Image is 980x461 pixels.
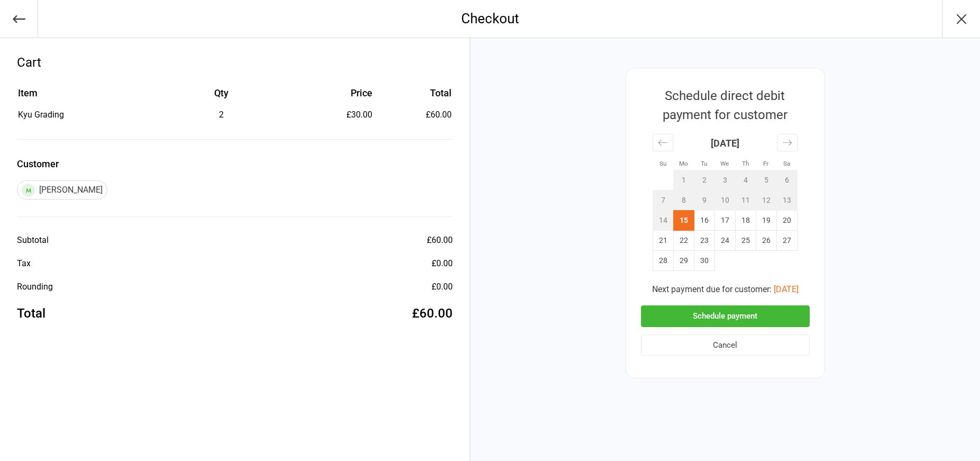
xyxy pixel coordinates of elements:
td: Not available. Friday, September 12, 2025 [756,191,776,211]
td: Selected. Monday, September 15, 2025 [673,211,694,231]
div: Total [17,304,45,323]
td: Not available. Saturday, September 6, 2025 [776,170,797,191]
div: Calendar [641,124,809,283]
small: Su [660,160,666,167]
td: Sunday, September 28, 2025 [653,251,673,271]
td: Tuesday, September 16, 2025 [694,211,715,231]
td: Thursday, September 25, 2025 [735,231,756,251]
small: Sa [783,160,790,167]
td: Friday, September 26, 2025 [756,231,776,251]
td: Not available. Wednesday, September 10, 2025 [715,191,735,211]
div: Subtotal [17,234,49,247]
td: Tuesday, September 30, 2025 [694,251,715,271]
td: Not available. Thursday, September 4, 2025 [735,170,756,191]
td: Monday, September 22, 2025 [673,231,694,251]
td: Not available. Wednesday, September 3, 2025 [715,170,735,191]
button: Schedule payment [641,305,810,327]
div: £30.00 [291,109,372,121]
td: Not available. Sunday, September 7, 2025 [653,191,673,211]
td: Wednesday, September 24, 2025 [715,231,735,251]
td: Thursday, September 18, 2025 [735,211,756,231]
small: Tu [701,160,707,167]
strong: [DATE] [711,138,739,149]
div: Next payment due for customer: [641,283,810,296]
div: 2 [152,109,290,121]
small: Mo [679,160,688,167]
th: Total [377,86,452,107]
div: £0.00 [432,281,453,293]
div: Tax [17,257,31,270]
td: Wednesday, September 17, 2025 [715,211,735,231]
td: Tuesday, September 23, 2025 [694,231,715,251]
div: £0.00 [432,257,453,270]
td: Not available. Saturday, September 13, 2025 [776,191,797,211]
td: Not available. Tuesday, September 9, 2025 [694,191,715,211]
div: £60.00 [412,304,453,323]
div: [PERSON_NAME] [17,180,107,200]
button: Cancel [641,335,810,356]
button: [DATE] [774,283,799,296]
span: Kyu Grading [18,110,64,120]
td: Friday, September 19, 2025 [756,211,776,231]
small: Fr [763,160,768,167]
th: Qty [152,86,290,107]
td: Not available. Thursday, September 11, 2025 [735,191,756,211]
td: Not available. Sunday, September 14, 2025 [653,211,673,231]
div: Price [291,86,372,100]
small: We [720,160,729,167]
td: Saturday, September 20, 2025 [776,211,797,231]
div: Rounding [17,281,53,293]
div: Schedule direct debit payment for customer [641,86,809,124]
td: Not available. Monday, September 8, 2025 [673,191,694,211]
div: Move backward to switch to the previous month. [653,134,673,151]
td: Not available. Monday, September 1, 2025 [673,170,694,191]
td: Saturday, September 27, 2025 [776,231,797,251]
th: Item [18,86,151,107]
td: £60.00 [377,109,452,121]
small: Th [742,160,749,167]
td: Not available. Friday, September 5, 2025 [756,170,776,191]
td: Not available. Tuesday, September 2, 2025 [694,170,715,191]
div: Cart [17,53,453,72]
label: Customer [17,157,453,171]
div: £60.00 [427,234,453,247]
td: Monday, September 29, 2025 [673,251,694,271]
div: Move forward to switch to the next month. [777,134,798,151]
td: Sunday, September 21, 2025 [653,231,673,251]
